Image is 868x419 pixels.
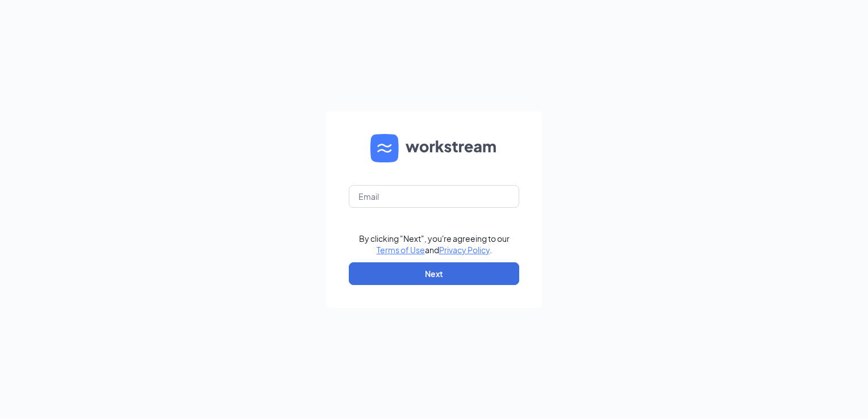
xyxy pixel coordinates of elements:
img: WS logo and Workstream text [370,134,498,162]
a: Terms of Use [377,245,425,255]
input: Email [349,185,519,208]
button: Next [349,262,519,285]
div: By clicking "Next", you're agreeing to our and . [359,233,510,255]
a: Privacy Policy [439,245,490,255]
